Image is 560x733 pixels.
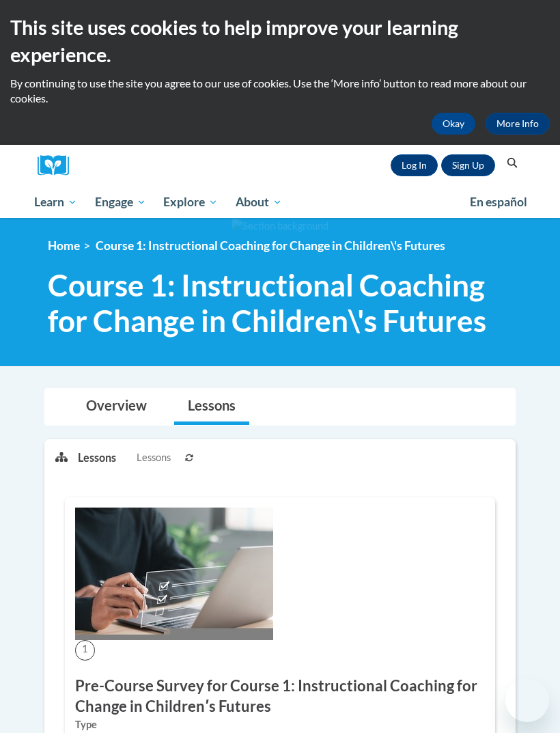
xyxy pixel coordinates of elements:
[75,508,273,640] img: Course Image
[10,14,550,69] h2: This site uses cookies to help improve your learning experience.
[96,238,445,253] span: Course 1: Instructional Coaching for Change in Children\'s Futures
[432,113,475,135] button: Okay
[48,238,80,253] a: Home
[10,76,550,106] p: By continuing to use the site you agree to our use of cookies. Use the ‘More info’ button to read...
[34,194,77,210] span: Learn
[38,155,79,176] img: Logo brand
[86,186,155,218] a: Engage
[461,188,536,217] a: En español
[502,155,522,171] button: Search
[236,194,282,210] span: About
[38,155,79,176] a: Cox Campus
[486,113,550,135] a: More Info
[505,678,549,722] iframe: Button to launch messaging window
[137,450,171,465] span: Lessons
[25,186,86,218] a: Learn
[232,219,328,234] img: Section background
[48,267,519,340] span: Course 1: Instructional Coaching for Change in Children\'s Futures
[391,154,438,176] a: Log In
[441,154,495,176] a: Register
[163,194,218,210] span: Explore
[95,194,146,210] span: Engage
[174,389,249,425] a: Lessons
[72,389,160,425] a: Overview
[78,450,116,465] p: Lessons
[75,717,485,732] label: Type
[227,186,291,218] a: About
[75,676,485,718] h3: Pre-Course Survey for Course 1: Instructional Coaching for Change in Childrenʹs Futures
[154,186,227,218] a: Explore
[470,195,527,209] span: En español
[24,186,536,218] div: Main menu
[75,640,95,660] span: 1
